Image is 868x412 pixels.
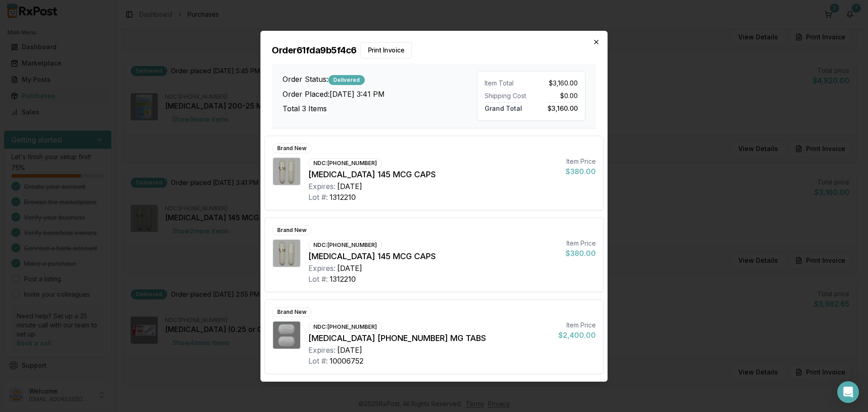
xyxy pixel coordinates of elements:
div: 1312210 [330,192,356,203]
div: [MEDICAL_DATA] 145 MCG CAPS [308,250,558,263]
div: NDC: [PHONE_NUMBER] [308,158,382,168]
div: Brand New [272,307,311,317]
div: $0.00 [535,91,578,100]
div: 10006752 [330,355,363,366]
span: $3,160.00 [547,102,578,112]
img: Linzess 145 MCG CAPS [273,240,300,267]
img: Odefsey 200-25-25 MG TABS [273,322,300,349]
div: Lot #: [308,192,328,203]
div: Expires: [308,263,335,274]
div: Brand New [272,143,311,153]
div: Expires: [308,345,335,355]
img: Linzess 145 MCG CAPS [273,158,300,185]
div: $2,400.00 [558,330,596,341]
div: [DATE] [337,345,362,355]
h3: Total 3 Items [283,103,477,114]
div: Brand New [272,225,311,235]
div: Delivered [328,75,365,85]
h3: Order Status: [283,74,477,85]
div: Item Price [558,321,596,330]
span: $3,160.00 [549,79,578,88]
div: [DATE] [337,181,362,192]
div: Shipping Cost [485,91,528,100]
span: Grand Total [485,102,522,112]
div: Expires: [308,181,335,192]
div: Item Price [566,157,596,166]
div: Lot #: [308,274,328,284]
div: $380.00 [566,166,596,177]
div: $380.00 [566,248,596,259]
h3: Order Placed: [DATE] 3:41 PM [283,89,477,99]
div: Lot #: [308,355,328,366]
div: [DATE] [337,263,362,274]
h2: Order 61fda9b5f4c6 [272,42,596,58]
div: NDC: [PHONE_NUMBER] [308,322,382,332]
div: NDC: [PHONE_NUMBER] [308,240,382,250]
div: [MEDICAL_DATA] [PHONE_NUMBER] MG TABS [308,332,551,345]
div: Item Total [485,79,528,88]
div: Item Price [566,239,596,248]
div: [MEDICAL_DATA] 145 MCG CAPS [308,168,558,181]
button: Print Invoice [360,42,412,58]
div: 1312210 [330,274,356,284]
